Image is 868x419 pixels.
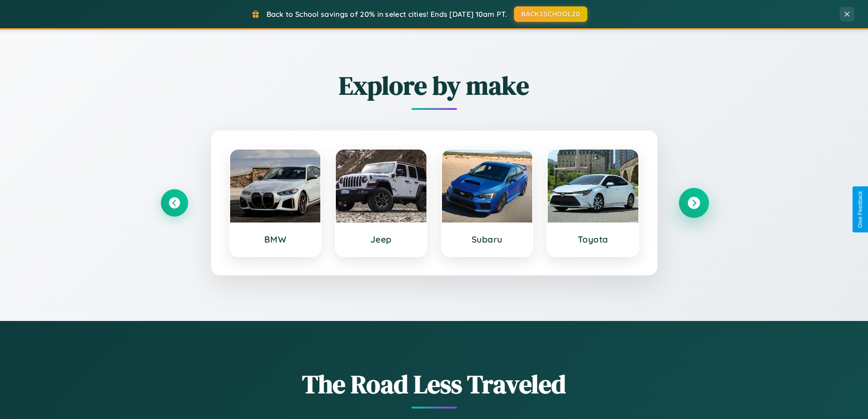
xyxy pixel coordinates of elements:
[514,6,587,22] button: BACK2SCHOOL20
[161,68,708,103] h2: Explore by make
[267,10,507,19] span: Back to School savings of 20% in select cities! Ends [DATE] 10am PT.
[161,367,708,402] h1: The Road Less Traveled
[239,234,312,245] h3: BMW
[857,191,863,228] div: Give Feedback
[557,234,629,245] h3: Toyota
[451,234,524,245] h3: Subaru
[345,234,417,245] h3: Jeep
